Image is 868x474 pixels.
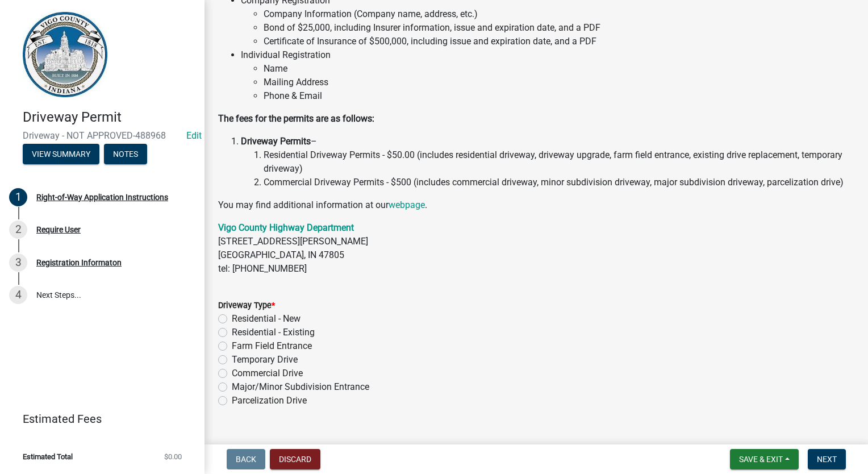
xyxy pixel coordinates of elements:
[232,367,303,380] label: Commercial Drive
[104,144,147,164] button: Notes
[270,449,320,469] button: Discard
[218,302,275,310] label: Driveway Type
[218,222,354,233] a: Vigo County Highway Department
[164,453,182,460] span: $0.00
[232,312,301,326] label: Residential - New
[241,135,854,189] li: –
[23,144,99,164] button: View Summary
[186,130,202,141] a: Edit
[232,394,307,408] label: Parcelization Drive
[264,35,854,48] li: Certificate of Insurance of $500,000, including issue and expiration date, and a PDF
[36,226,81,234] div: Require User
[23,109,195,126] h4: Driveway Permit
[808,449,846,469] button: Next
[264,7,854,21] li: Company Information (Company name, address, etc.)
[232,339,312,353] label: Farm Field Entrance
[9,188,27,206] div: 1
[264,176,854,189] li: Commercial Driveway Permits - $500 (includes commercial driveway, minor subdivision driveway, maj...
[241,48,854,103] li: Individual Registration
[232,353,298,367] label: Temporary Drive
[36,259,122,267] div: Registration Informaton
[104,150,147,159] wm-modal-confirm: Notes
[227,449,265,469] button: Back
[9,286,27,304] div: 4
[264,89,854,103] li: Phone & Email
[9,408,186,430] a: Estimated Fees
[186,130,202,141] wm-modal-confirm: Edit Application Number
[817,455,837,464] span: Next
[9,221,27,239] div: 2
[730,449,799,469] button: Save & Exit
[23,453,73,460] span: Estimated Total
[264,148,854,176] li: Residential Driveway Permits - $50.00 (includes residential driveway, driveway upgrade, farm fiel...
[23,130,182,141] span: Driveway - NOT APPROVED-488968
[218,113,374,124] strong: The fees for the permits are as follows:
[232,326,315,339] label: Residential - Existing
[264,21,854,35] li: Bond of $25,000, including Insurer information, issue and expiration date, and a PDF
[36,193,168,201] div: Right-of-Way Application Instructions
[9,253,27,272] div: 3
[23,150,99,159] wm-modal-confirm: Summary
[236,455,256,464] span: Back
[23,12,107,97] img: Vigo County, Indiana
[389,199,425,210] a: webpage
[232,380,369,394] label: Major/Minor Subdivision Entrance
[218,198,854,212] p: You may find additional information at our .
[264,76,854,89] li: Mailing Address
[739,455,783,464] span: Save & Exit
[218,221,854,276] p: [STREET_ADDRESS][PERSON_NAME] [GEOGRAPHIC_DATA], IN 47805 tel: [PHONE_NUMBER]
[264,62,854,76] li: Name
[241,136,311,147] strong: Driveway Permits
